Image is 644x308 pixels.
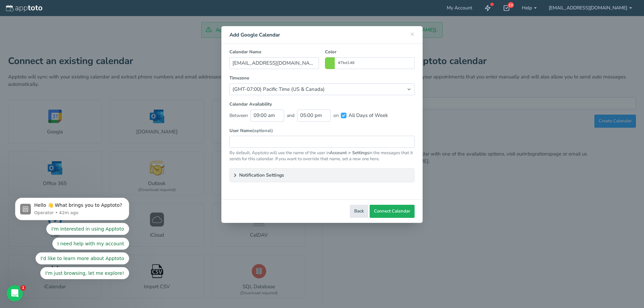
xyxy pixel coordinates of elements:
span: × [410,29,415,39]
summary: Notification Settings [230,169,414,182]
button: Back [350,205,368,218]
b: Account > Settings [330,150,369,156]
span: Connect Calendar [374,208,410,214]
span: on [333,112,339,119]
h4: Add Google Calendar [229,31,415,39]
span: and [287,112,294,119]
iframe: Intercom live chat [7,285,23,301]
button: Connect Calendar [370,205,415,218]
label: User Name [229,128,415,134]
label: All Days of Week [341,112,388,119]
label: Timezone [229,75,415,81]
label: Color [325,49,415,55]
label: Calendar Name [229,49,319,55]
span: Between [229,112,248,119]
p: By default, Apptoto will use the name of the user in in the messages that it sends for this calen... [229,150,415,163]
span: (optional) [252,128,273,134]
label: Calendar Availability [229,101,415,108]
span: 1 [20,285,26,291]
iframe: Intercom notifications message [5,131,139,290]
button: Quick reply: I'm just browsing, let me explore! [35,136,124,148]
input: All Days of Week [341,113,346,118]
